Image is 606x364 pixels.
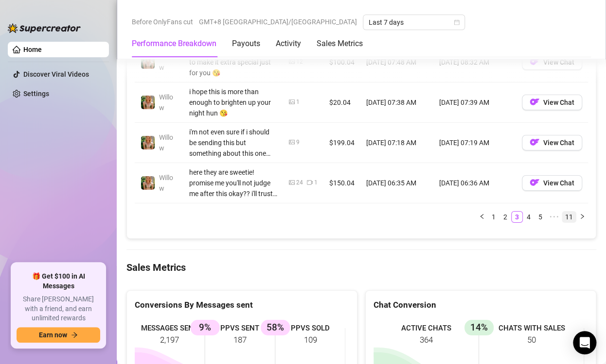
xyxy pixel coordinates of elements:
[543,179,574,187] span: View Chat
[141,176,155,190] img: Willow
[530,137,539,147] img: OF
[159,93,173,112] span: Willow
[546,211,562,223] li: Next 5 Pages
[141,96,155,109] img: Willow
[296,178,303,187] div: 24
[289,99,295,105] span: picture
[488,211,499,223] li: 1
[523,211,535,223] li: 4
[511,211,523,223] li: 3
[546,211,562,223] span: •••
[360,163,433,203] td: [DATE] 06:35 AM
[522,60,582,68] a: OFView Chat
[159,133,173,152] span: Willow
[126,261,596,274] h4: Sales Metrics
[314,178,318,187] div: 1
[8,23,81,33] img: logo-BBDzfeDw.svg
[189,46,277,78] div: I added 7 photos for you hun to make it extra special just for you 😘
[374,298,588,312] div: Chat Conversion
[479,214,485,219] span: left
[17,272,100,291] span: 🎁 Get $100 in AI Messages
[522,135,582,150] button: OFView Chat
[530,178,539,187] img: OF
[500,212,511,222] a: 2
[323,83,360,123] td: $20.04
[512,212,522,222] a: 3
[17,327,100,343] button: Earn nowarrow-right
[579,214,585,219] span: right
[289,139,295,145] span: picture
[23,90,49,98] a: Settings
[543,58,574,66] span: View Chat
[141,136,155,149] img: Willow
[562,212,576,222] a: 11
[132,38,216,50] div: Performance Breakdown
[476,211,488,223] li: Previous Page
[523,212,534,222] a: 4
[522,181,582,189] a: OFView Chat
[135,298,349,312] div: Conversions By Messages sent
[369,15,459,30] span: Last 7 days
[189,86,277,118] div: i hope this is more than enough to brighten up your night hun 😘
[23,70,89,78] a: Discover Viral Videos
[433,163,516,203] td: [DATE] 06:36 AM
[433,42,516,83] td: [DATE] 08:32 AM
[296,138,300,147] div: 9
[433,83,516,123] td: [DATE] 07:39 AM
[522,54,582,70] button: OFView Chat
[476,211,488,223] button: left
[576,211,588,223] button: right
[499,211,511,223] li: 2
[535,212,546,222] a: 5
[17,295,100,323] span: Share [PERSON_NAME] with a friend, and earn unlimited rewards
[535,211,546,223] li: 5
[132,15,193,29] span: Before OnlyFans cut
[296,98,300,107] div: 1
[562,211,576,223] li: 11
[360,42,433,83] td: [DATE] 07:48 AM
[522,175,582,191] button: OFView Chat
[289,180,295,185] span: picture
[307,180,313,185] span: video-camera
[317,38,363,50] div: Sales Metrics
[530,97,539,107] img: OF
[323,123,360,163] td: $199.04
[488,212,499,222] a: 1
[522,141,582,149] a: OFView Chat
[323,163,360,203] td: $150.04
[360,83,433,123] td: [DATE] 07:38 AM
[522,100,582,108] a: OFView Chat
[573,331,596,354] div: Open Intercom Messenger
[360,123,433,163] td: [DATE] 07:18 AM
[189,127,277,159] div: i'm not even sure if i should be sending this but something about this one feels... different. yo...
[159,174,173,192] span: Willow
[522,95,582,110] button: OFView Chat
[276,38,301,50] div: Activity
[433,123,516,163] td: [DATE] 07:19 AM
[543,139,574,147] span: View Chat
[39,331,67,339] span: Earn now
[71,331,78,338] span: arrow-right
[141,55,155,69] img: Willow
[454,19,460,25] span: calendar
[543,99,574,106] span: View Chat
[159,53,173,71] span: Willow
[23,46,42,53] a: Home
[323,42,360,83] td: $100.04
[289,59,295,65] span: picture
[232,38,260,50] div: Payouts
[189,167,277,199] div: here they are sweetie! promise me you'll not judge me after this okay?? i'll trust you'll keep th...
[296,57,303,66] div: 12
[530,57,539,66] img: OF
[576,211,588,223] li: Next Page
[199,15,357,29] span: GMT+8 [GEOGRAPHIC_DATA]/[GEOGRAPHIC_DATA]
